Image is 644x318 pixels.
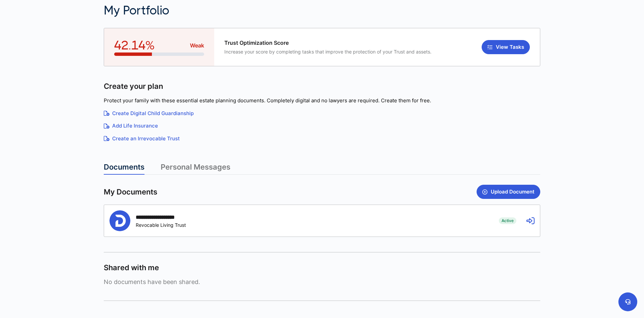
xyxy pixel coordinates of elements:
[161,163,230,175] a: Personal Messages
[136,222,188,228] div: Revocable Living Trust
[477,185,540,199] button: Upload Document
[104,163,144,175] a: Documents
[104,122,540,130] a: Add Life Insurance
[104,187,157,197] span: My Documents
[104,3,427,18] h2: My Portfolio
[104,135,540,143] a: Create an Irrevocable Trust
[114,38,155,52] span: 42.14%
[499,217,516,224] span: Active
[104,278,540,285] span: No documents have been shared.
[224,40,431,46] span: Trust Optimization Score
[104,81,163,91] span: Create your plan
[224,49,431,55] span: Increase your score by completing tasks that improve the protection of your Trust and assets.
[104,263,159,273] span: Shared with me
[104,97,540,105] p: Protect your family with these essential estate planning documents. Completely digital and no law...
[190,42,204,49] span: Weak
[482,40,530,54] button: View Tasks
[109,210,130,231] img: Person
[104,110,540,117] a: Create Digital Child Guardianship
